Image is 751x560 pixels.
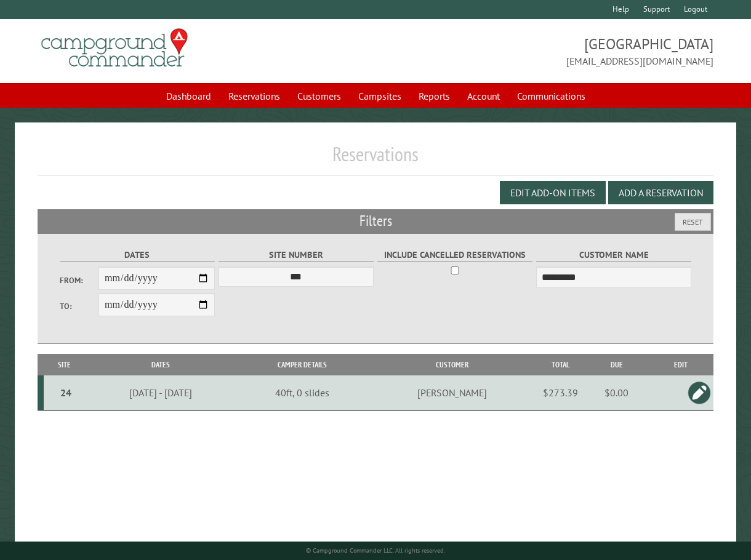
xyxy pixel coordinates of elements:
[536,248,691,262] label: Customer Name
[411,84,457,108] a: Reports
[648,354,713,375] th: Edit
[87,386,235,399] div: [DATE] - [DATE]
[585,354,648,375] th: Due
[369,354,536,375] th: Customer
[84,354,236,375] th: Dates
[60,300,98,312] label: To:
[536,354,585,375] th: Total
[585,375,648,410] td: $0.00
[60,274,98,286] label: From:
[500,181,606,204] button: Edit Add-on Items
[38,209,713,233] h2: Filters
[236,354,369,375] th: Camper Details
[159,84,219,108] a: Dashboard
[290,84,348,108] a: Customers
[38,24,191,72] img: Campground Commander
[510,84,593,108] a: Communications
[377,248,532,262] label: Include Cancelled Reservations
[49,386,82,399] div: 24
[60,248,215,262] label: Dates
[306,546,445,554] small: © Campground Commander LLC. All rights reserved.
[351,84,409,108] a: Campsites
[608,181,713,204] button: Add a Reservation
[219,248,374,262] label: Site Number
[38,142,713,176] h1: Reservations
[536,375,585,410] td: $273.39
[375,34,713,68] span: [GEOGRAPHIC_DATA] [EMAIL_ADDRESS][DOMAIN_NAME]
[44,354,84,375] th: Site
[369,375,536,410] td: [PERSON_NAME]
[221,84,287,108] a: Reservations
[236,375,369,410] td: 40ft, 0 slides
[675,213,711,231] button: Reset
[460,84,507,108] a: Account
